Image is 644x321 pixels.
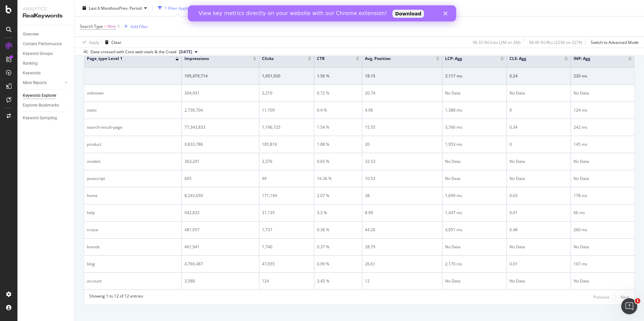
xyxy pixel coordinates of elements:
div: Keywords [23,70,41,77]
div: No Data [509,244,568,250]
div: 12 [365,278,439,284]
div: No Data [445,278,504,284]
div: 18.15 [365,73,439,79]
div: 3,117 ms [445,73,504,79]
div: 0.72 % [317,90,359,96]
div: No Data [574,90,632,96]
div: 363,291 [184,158,257,165]
div: Keyword Groups [23,50,53,57]
div: Apply [89,39,99,45]
div: 26.61 [365,261,439,267]
div: Explorer Bookmarks [23,102,59,109]
div: 461,941 [184,244,257,250]
span: CLS: Agg [509,56,554,62]
div: unknown [87,90,179,96]
div: Next [621,294,629,300]
div: No Data [509,278,568,284]
div: 171,194 [262,193,311,199]
div: 1.56 % [317,73,359,79]
div: 66 ms [574,210,632,216]
div: 11,109 [262,107,311,113]
span: 1 [635,298,640,304]
div: 10.53 [365,176,439,182]
div: 77,343,833 [184,124,257,130]
div: 2,730,704 [184,107,257,113]
div: 8,243,659 [184,193,257,199]
a: Overview [23,31,69,38]
div: Keywords Explorer [23,92,56,99]
div: No Data [574,278,632,284]
div: No Data [509,176,568,182]
div: 2.07 % [317,193,359,199]
div: 1,953 ms [445,141,504,147]
a: Keyword Sampling [23,115,69,122]
div: 107 ms [574,261,632,267]
button: Next [621,293,629,301]
div: 185,816 [262,141,311,147]
div: 4,769,487 [184,261,257,267]
a: Keyword Groups [23,50,69,57]
span: Web [107,22,116,31]
div: No Data [445,90,504,96]
div: Clear [111,39,121,45]
div: 16.36 % [317,176,359,182]
div: times [201,5,206,11]
div: Analytics [23,5,69,12]
div: models [87,158,179,165]
a: Content Performance [23,41,69,48]
a: Explorer Bookmarks [23,102,69,109]
div: 31,135 [262,210,311,216]
div: javascript [87,176,179,182]
button: Last 6 MonthsvsPrev. Period [80,3,150,13]
span: 2025 Sep. 7th [179,49,192,55]
div: 0.36 % [317,227,359,233]
a: More Reports [23,79,63,86]
div: 0.4 % [317,107,359,113]
div: No Data [509,90,568,96]
div: 260 ms [574,227,632,233]
div: 0.24 [509,73,568,79]
div: 942,832 [184,210,257,216]
div: 3,766 ms [445,124,504,130]
div: No Data [574,244,632,250]
div: 8.99 [365,210,439,216]
div: 242 ms [574,124,632,130]
button: Segments [212,3,244,13]
div: No Data [509,158,568,165]
div: 124 [262,278,311,284]
a: Ranking [23,60,69,67]
div: 0.37 % [317,244,359,250]
div: No Data [445,244,504,250]
div: Ranking [23,60,38,67]
div: 0.65 % [317,158,359,165]
div: RealKeywords [23,12,69,20]
div: 304,931 [184,90,257,96]
div: search-result-page [87,124,179,130]
button: Keyword Groups [249,3,292,13]
div: home [87,193,179,199]
div: Previous [593,294,609,300]
div: 0.01 [509,261,568,267]
div: No Data [445,158,504,165]
div: static [87,107,179,113]
div: 3,588 [184,278,257,284]
div: Switch to Advanced Mode [591,39,639,45]
span: Clicks [262,56,298,62]
span: page_type Level 1 [87,56,165,62]
div: 4.96 [365,107,439,113]
div: No Data [445,176,504,182]
button: Switch to Advanced Mode [588,37,639,48]
div: 1,699 ms [445,193,504,199]
div: 47,655 [262,261,311,267]
div: Close [256,6,262,10]
div: 145 ms [574,141,632,147]
div: 1.54 % [317,124,359,130]
div: 38 [365,193,439,199]
button: Previous [593,293,609,301]
div: 1.88 % [317,141,359,147]
button: Apply [80,37,99,48]
iframe: Intercom live chat banner [188,5,456,21]
span: Impressions [184,56,243,62]
button: 1 Filter Applied [155,3,201,13]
